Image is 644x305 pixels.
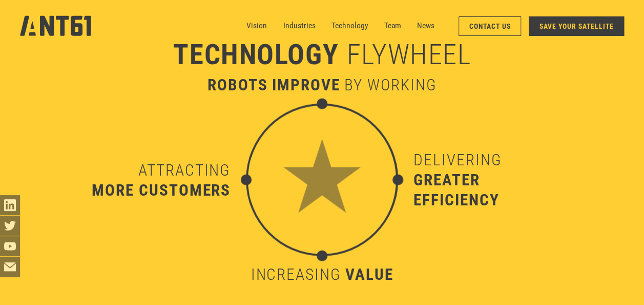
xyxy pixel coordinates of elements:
[413,150,502,170] div: Delivering
[246,16,267,36] a: Vision
[417,16,434,36] a: News
[283,16,315,36] a: Industries
[344,75,437,96] div: by working
[459,16,521,36] a: Contact Us
[207,75,340,96] div: robots improve
[331,16,368,36] a: Technology
[138,160,231,180] div: Attracting
[384,16,401,36] a: Team
[20,12,91,40] a: home
[413,170,566,210] div: greater efficiency
[529,16,624,36] a: SAVE YOUR SATELLITE
[345,264,393,284] div: value
[251,264,341,284] div: increasing
[92,180,231,200] div: more customers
